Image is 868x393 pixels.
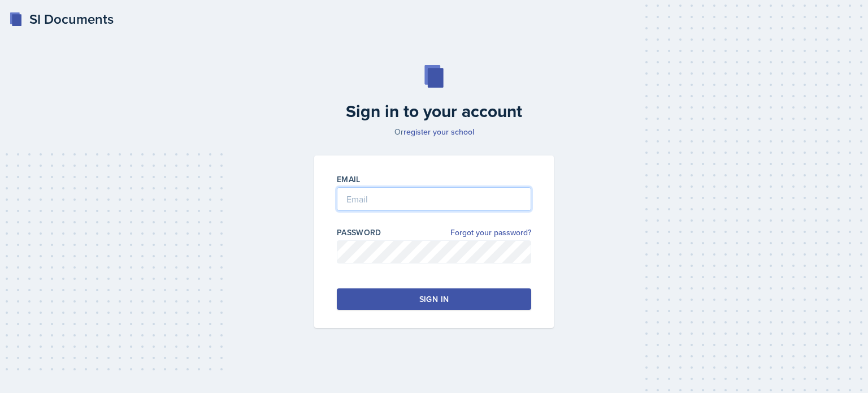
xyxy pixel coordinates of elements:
[307,101,561,122] h2: Sign in to your account
[307,126,561,137] p: Or
[450,227,531,239] a: Forgot your password?
[419,293,449,305] div: Sign in
[337,174,361,185] label: Email
[403,126,474,137] a: register your school
[337,227,381,238] label: Password
[337,288,531,310] button: Sign in
[337,187,531,211] input: Email
[9,9,114,29] a: SI Documents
